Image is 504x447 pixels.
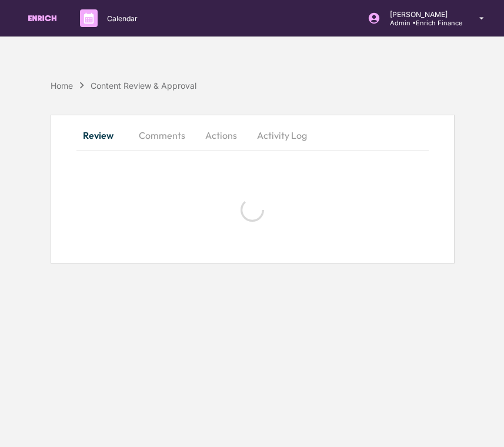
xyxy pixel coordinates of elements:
[380,19,462,27] p: Admin • Enrich Finance
[76,121,429,149] div: secondary tabs example
[28,15,56,22] img: logo
[129,121,195,149] button: Comments
[248,121,316,149] button: Activity Log
[76,121,129,149] button: Review
[98,14,143,23] p: Calendar
[380,10,462,19] p: [PERSON_NAME]
[91,81,196,91] div: Content Review & Approval
[51,81,73,91] div: Home
[195,121,248,149] button: Actions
